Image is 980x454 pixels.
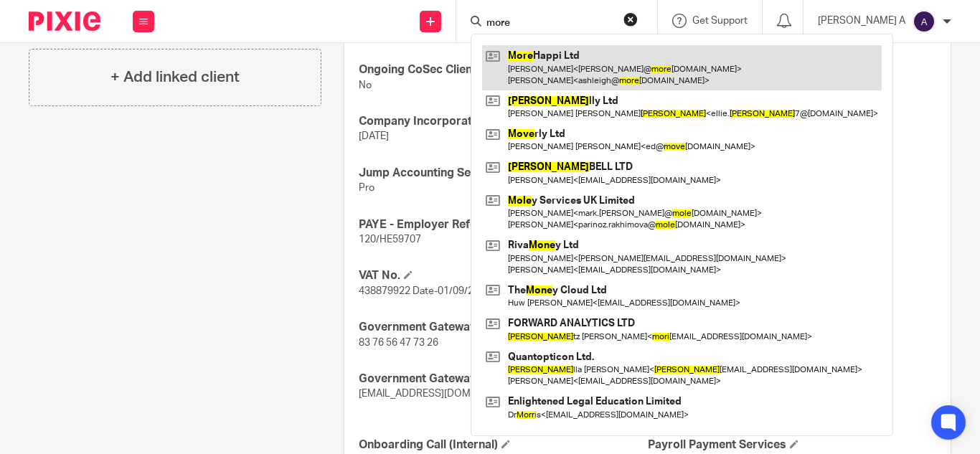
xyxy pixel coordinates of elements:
[110,66,240,88] h4: + Add linked client
[359,166,647,181] h4: Jump Accounting Service
[359,183,374,193] span: Pro
[913,10,936,33] img: svg%3E
[359,372,647,387] h4: Government Gateway Email Address
[359,217,647,232] h4: PAYE - Employer Reference
[359,235,421,245] span: 120/HE59707
[359,389,522,399] span: [EMAIL_ADDRESS][DOMAIN_NAME]
[623,12,638,27] button: Clear
[359,80,372,90] span: No
[359,62,647,77] h4: Ongoing CoSec Client
[648,438,936,453] h4: Payroll Payment Services
[692,16,748,26] span: Get Support
[359,320,647,335] h4: Government Gateway Username
[359,286,491,296] span: 438879922 Date-01/09/2022
[485,17,614,30] input: Search
[359,438,647,453] h4: Onboarding Call (Internal)
[359,268,647,283] h4: VAT No.
[359,131,389,141] span: [DATE]
[29,11,100,31] img: Pixie
[359,338,438,348] span: 83 76 56 47 73 26
[818,14,905,28] p: [PERSON_NAME] A
[359,114,647,129] h4: Company Incorporated On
